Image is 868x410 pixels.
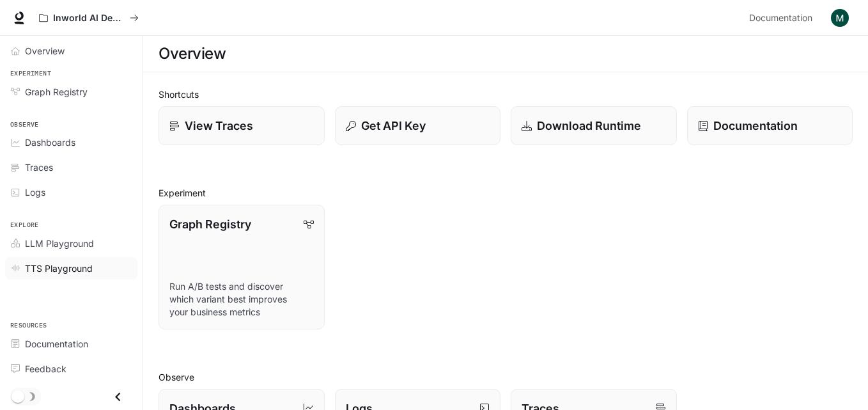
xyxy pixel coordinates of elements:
span: Dark mode toggle [12,389,24,403]
button: All workspaces [33,5,144,31]
p: Graph Registry [169,216,251,233]
span: TTS Playground [25,262,93,275]
p: Get API Key [361,117,426,134]
span: Overview [25,44,65,58]
a: Feedback [5,358,137,380]
button: Close drawer [104,384,132,410]
h2: Shortcuts [159,88,853,101]
a: Graph RegistryRun A/B tests and discover which variant best improves your business metrics [159,205,325,329]
a: Traces [5,156,137,178]
button: Get API Key [335,106,501,145]
span: LLM Playground [25,237,94,250]
a: Documentation [744,5,822,31]
span: Graph Registry [25,85,88,99]
a: Documentation [687,106,853,145]
p: Documentation [713,117,798,134]
a: Overview [5,40,137,62]
span: Feedback [25,362,66,375]
img: User avatar [831,9,849,27]
a: View Traces [159,106,325,145]
h2: Observe [159,370,853,384]
a: Download Runtime [511,106,677,145]
span: Documentation [749,10,812,26]
span: Traces [25,161,53,174]
span: Logs [25,185,45,199]
p: Run A/B tests and discover which variant best improves your business metrics [169,280,314,319]
p: Inworld AI Demos [53,13,125,24]
a: Dashboards [5,131,137,154]
span: Dashboards [25,136,75,149]
a: TTS Playground [5,257,137,280]
a: LLM Playground [5,232,137,255]
h1: Overview [159,41,226,67]
button: User avatar [827,5,853,31]
p: Download Runtime [537,117,641,134]
span: Documentation [25,337,88,351]
a: Logs [5,181,137,203]
a: Documentation [5,333,137,355]
p: View Traces [185,117,253,134]
h2: Experiment [159,186,853,200]
a: Graph Registry [5,81,137,103]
